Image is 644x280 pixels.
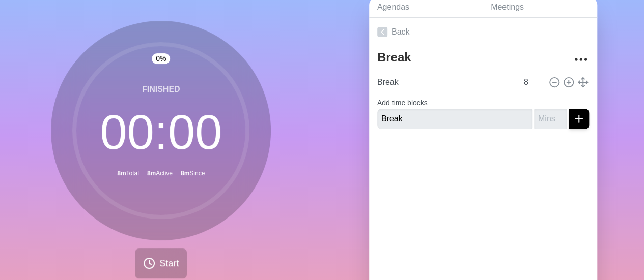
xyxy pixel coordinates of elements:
input: Name [377,109,532,129]
input: Mins [520,72,544,92]
button: Start [135,248,187,278]
input: Name [373,72,518,92]
span: Start [159,257,179,270]
button: More [571,49,591,70]
label: Add time blocks [377,99,428,107]
a: Back [369,18,597,46]
input: Mins [534,109,567,129]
